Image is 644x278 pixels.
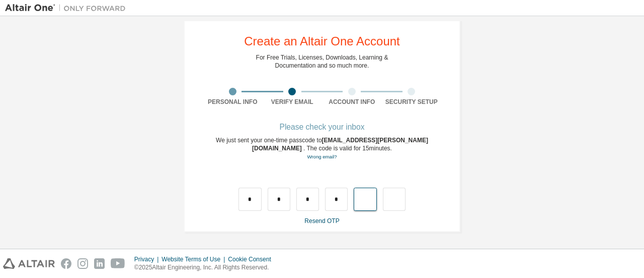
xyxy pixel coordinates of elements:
div: Website Terms of Use [162,255,228,263]
img: youtube.svg [111,258,125,269]
div: Please check your inbox [203,124,441,130]
img: linkedin.svg [94,258,105,269]
div: Create an Altair One Account [244,35,400,47]
img: facebook.svg [61,258,71,269]
a: Resend OTP [304,217,339,225]
div: Privacy [134,255,162,263]
img: Altair One [5,3,131,13]
div: Verify Email [263,98,323,106]
div: For Free Trials, Licenses, Downloads, Learning & Documentation and so much more. [256,53,388,70]
img: instagram.svg [77,258,88,269]
span: [EMAIL_ADDRESS][PERSON_NAME][DOMAIN_NAME] [252,137,428,152]
div: Security Setup [382,98,442,106]
div: Personal Info [203,98,263,106]
div: Account Info [322,98,382,106]
div: Cookie Consent [228,255,277,263]
p: © 2025 Altair Engineering, Inc. All Rights Reserved. [134,263,277,272]
img: altair_logo.svg [3,258,55,269]
div: We just sent your one-time passcode to . The code is valid for 15 minutes. [203,136,441,161]
a: Go back to the registration form [307,154,337,159]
